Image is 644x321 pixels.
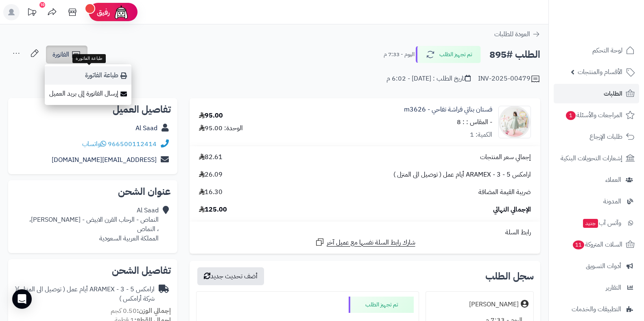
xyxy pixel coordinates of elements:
[15,187,171,197] h2: عنوان الشحن
[583,219,598,228] span: جديد
[554,84,639,103] a: الطلبات
[82,139,106,149] a: واتساب
[480,153,531,162] span: إجمالي سعر المنتجات
[489,46,540,63] h2: الطلب #895
[592,45,622,56] span: لوحة التحكم
[15,284,155,304] span: ( شركة أرامكس )
[97,7,110,17] span: رفيق
[135,123,157,133] a: Al Saad
[199,188,223,197] span: 16.30
[554,235,639,254] a: السلات المتروكة11
[384,50,415,59] small: اليوم - 7:33 م
[197,267,264,285] button: أضف تحديث جديد
[45,66,131,85] a: طباعة الفاتورة
[554,170,639,190] a: العملاء
[393,170,531,179] span: ارامكس ARAMEX - 3 - 5 أيام عمل ( توصيل الى المنزل )
[199,170,223,179] span: 26.09
[108,139,157,149] a: 966500112414
[199,124,243,133] div: الوحدة: 95.00
[315,237,415,247] a: شارك رابط السلة نفسها مع عميل آخر
[589,20,636,37] img: logo-2.png
[554,148,639,168] a: إشعارات التحويلات البنكية
[499,106,530,138] img: 1750177197-IMG_8217-90x90.jpeg
[565,109,622,121] span: المراجعات والأسئلة
[52,50,69,59] span: الفاتورة
[493,205,531,214] span: الإجمالي النهائي
[457,117,492,127] small: - المقاس : : 8
[15,105,171,114] h2: تفاصيل العميل
[586,260,621,272] span: أدوات التسويق
[605,174,621,186] span: العملاء
[572,304,621,315] span: التطبيقات والخدمات
[72,54,106,63] div: طباعة الفاتورة
[554,299,639,319] a: التطبيقات والخدمات
[12,289,32,309] div: Open Intercom Messenger
[566,111,576,120] span: 1
[111,306,171,316] small: 0.50 كجم
[199,111,223,120] div: 95.00
[22,4,42,22] a: تحديثات المنصة
[554,213,639,233] a: وآتس آبجديد
[554,278,639,297] a: التقارير
[478,188,531,197] span: ضريبة القيمة المضافة
[582,217,621,229] span: وآتس آب
[604,88,622,99] span: الطلبات
[554,105,639,125] a: المراجعات والأسئلة1
[45,85,131,103] a: إرسال الفاتورة إلى بريد العميل
[39,2,45,8] div: 10
[15,266,171,275] h2: تفاصيل الشحن
[554,127,639,146] a: طلبات الإرجاع
[137,306,171,316] strong: إجمالي الوزن:
[606,282,621,293] span: التقارير
[561,153,622,164] span: إشعارات التحويلات البنكية
[589,131,622,142] span: طلبات الإرجاع
[578,66,622,78] span: الأقسام والمنتجات
[15,285,155,304] div: ارامكس ARAMEX - 3 - 5 أيام عمل ( توصيل الى المنزل )
[29,206,159,243] div: Al Saad النماص - الرحاب القرن الابيض - [PERSON_NAME]، ، النماص المملكة العربية السعودية
[573,240,584,249] span: 11
[404,105,492,114] a: فستان بناتي فراشة تفاحي - m3626
[554,192,639,211] a: المدونة
[416,46,481,63] button: تم تجهيز الطلب
[52,155,157,165] a: [EMAIL_ADDRESS][DOMAIN_NAME]
[327,238,415,247] span: شارك رابط السلة نفسها مع عميل آخر
[199,153,223,162] span: 82.61
[572,239,622,250] span: السلات المتروكة
[485,271,534,281] h3: سجل الطلب
[386,74,471,83] div: تاريخ الطلب : [DATE] - 6:02 م
[554,256,639,276] a: أدوات التسويق
[554,41,639,60] a: لوحة التحكم
[603,196,621,207] span: المدونة
[113,4,129,20] img: ai-face.png
[199,205,227,214] span: 125.00
[478,74,540,84] div: INV-2025-00479
[469,300,519,309] div: [PERSON_NAME]
[349,297,414,313] div: تم تجهيز الطلب
[470,130,492,140] div: الكمية: 1
[494,29,530,39] span: العودة للطلبات
[494,29,540,39] a: العودة للطلبات
[46,46,87,63] a: الفاتورة
[193,228,537,237] div: رابط السلة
